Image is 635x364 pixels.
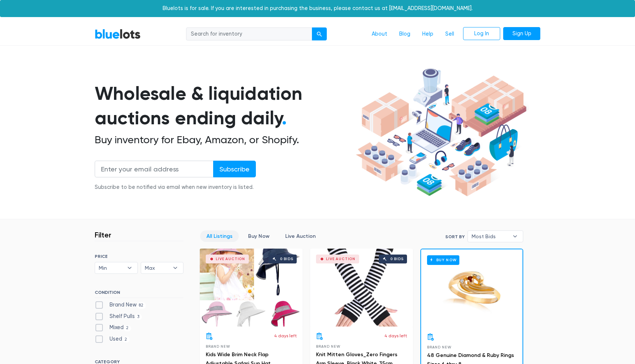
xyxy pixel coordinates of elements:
[124,325,131,331] span: 2
[316,344,340,348] span: Brand New
[439,27,460,41] a: Sell
[421,249,522,327] a: Buy Now
[279,230,322,242] a: Live Auction
[445,233,465,240] label: Sort By
[95,161,214,177] input: Enter your email address
[167,262,183,273] b: ▾
[427,345,451,349] span: Brand New
[353,65,529,200] img: hero-ee84e7d0318cb26816c560f6b4441b76977f77a177738b4e94f68c95b2b83dbb.png
[216,257,245,261] div: Live Auction
[310,249,413,327] a: Live Auction 0 bids
[280,257,293,261] div: 0 bids
[137,302,146,308] span: 82
[393,27,416,41] a: Blog
[282,107,287,129] span: .
[200,249,303,327] a: Live Auction 0 bids
[366,27,393,41] a: About
[200,230,239,242] a: All Listings
[95,134,353,146] h2: Buy inventory for Ebay, Amazon, or Shopify.
[95,183,256,191] div: Subscribe to be notified via email when new inventory is listed.
[145,262,169,273] span: Max
[507,231,523,242] b: ▾
[95,312,142,321] label: Shelf Pulls
[95,335,130,343] label: Used
[122,262,137,273] b: ▾
[95,29,141,39] a: BlueLots
[390,257,404,261] div: 0 bids
[186,27,312,41] input: Search for inventory
[95,230,111,239] h3: Filter
[503,27,540,40] a: Sign Up
[463,27,500,40] a: Log In
[206,344,230,348] span: Brand New
[427,255,459,265] h6: Buy Now
[274,332,297,339] p: 4 days left
[242,230,276,242] a: Buy Now
[99,262,123,273] span: Min
[95,254,183,259] h6: PRICE
[95,324,131,332] label: Mixed
[122,337,130,342] span: 2
[95,301,146,309] label: Brand New
[95,81,353,131] h1: Wholesale & liquidation auctions ending daily
[95,290,183,298] h6: CONDITION
[472,231,509,242] span: Most Bids
[326,257,355,261] div: Live Auction
[213,161,256,177] input: Subscribe
[135,314,142,320] span: 3
[384,332,407,339] p: 4 days left
[416,27,439,41] a: Help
